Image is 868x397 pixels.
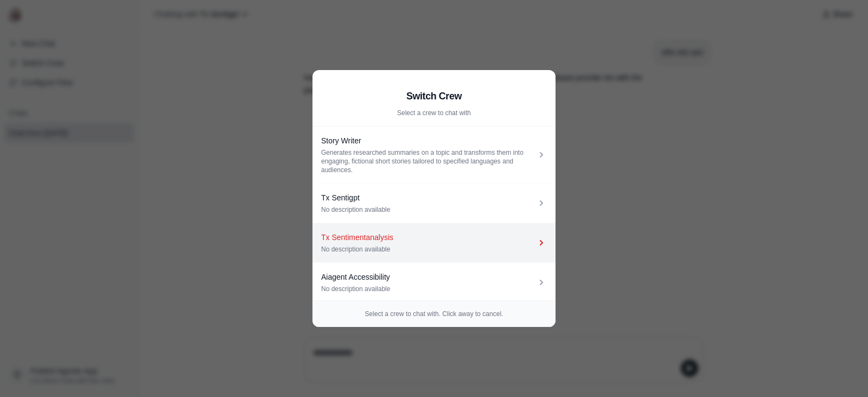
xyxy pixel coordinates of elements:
a: Story Writer Generates researched summaries on a topic and transforms them into engaging, fiction... [312,127,556,184]
p: Select a crew to chat with. Click away to cancel. [321,310,547,318]
div: Generates researched summaries on a topic and transforms them into engaging, fictional short stor... [321,148,536,174]
a: Tx Sentigpt No description available [312,184,556,223]
p: Select a crew to chat with [321,109,547,117]
h2: Switch Crew [321,89,547,104]
div: No description available [321,285,536,293]
a: Tx Sentimentanalysis No description available [312,223,556,263]
div: Tx Sentigpt [321,192,536,203]
div: Aiagent Accessibility [321,272,536,282]
div: Story Writer [321,135,536,146]
div: No description available [321,205,536,214]
div: Tx Sentimentanalysis [321,232,536,243]
div: No description available [321,245,536,254]
a: Aiagent Accessibility No description available [312,263,556,303]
